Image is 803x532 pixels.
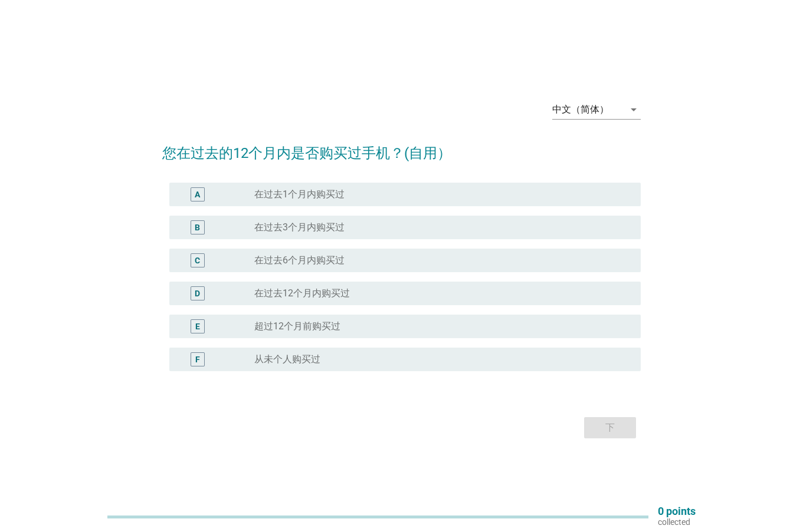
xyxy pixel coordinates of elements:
label: 在过去12个月内购买过 [254,288,350,299]
label: 在过去3个月内购买过 [254,222,345,233]
label: 在过去6个月内购买过 [254,255,345,266]
h2: 您在过去的12个月内是否购买过手机？(自用） [162,131,641,164]
div: 中文（简体） [552,104,609,115]
div: D [195,287,200,299]
div: C [195,254,200,266]
div: A [195,188,200,200]
label: 在过去1个月内购买过 [254,189,345,200]
label: 从未个人购买过 [254,353,320,365]
i: arrow_drop_down [627,103,641,117]
div: F [195,353,200,365]
p: 0 points [658,506,696,517]
div: E [195,320,200,332]
p: collected [658,517,696,527]
div: B [195,221,200,233]
label: 超过12个月前购买过 [254,320,340,332]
